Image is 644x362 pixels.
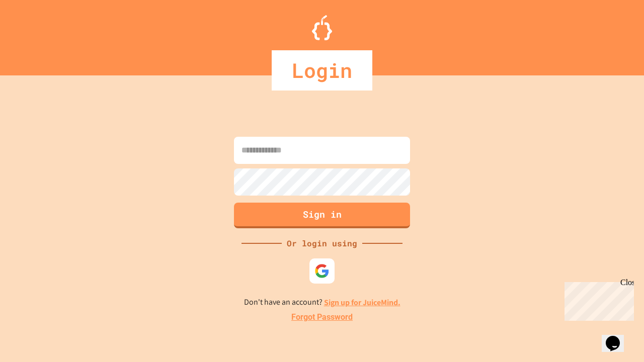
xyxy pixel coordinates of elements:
iframe: chat widget [560,278,634,321]
a: Forgot Password [291,311,353,323]
img: google-icon.svg [314,263,330,279]
img: Logo.svg [312,15,332,40]
div: Chat with us now!Close [4,4,69,64]
iframe: chat widget [602,322,634,352]
p: Don't have an account? [244,296,400,309]
a: Sign up for JuiceMind. [324,297,400,308]
button: Sign in [234,203,410,228]
div: Or login using [282,237,362,249]
div: Login [272,50,372,90]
